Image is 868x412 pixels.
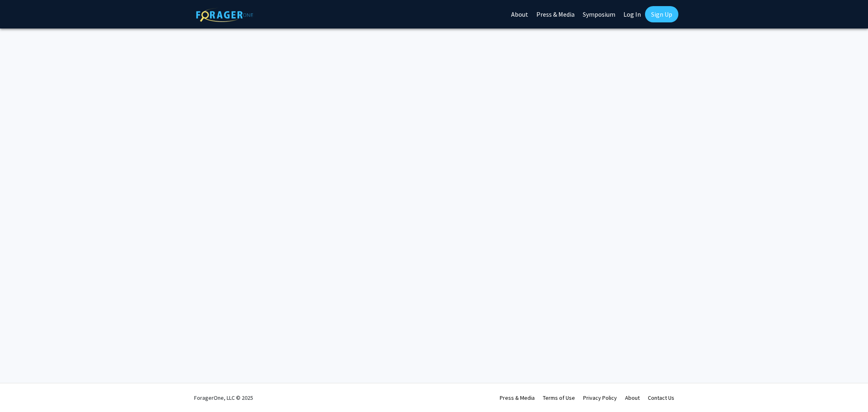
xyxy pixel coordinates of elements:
[500,394,535,401] a: Press & Media
[648,394,674,401] a: Contact Us
[645,6,678,22] a: Sign Up
[196,8,253,22] img: ForagerOne Logo
[543,394,575,401] a: Terms of Use
[583,394,617,401] a: Privacy Policy
[194,384,253,412] div: ForagerOne, LLC © 2025
[625,394,640,401] a: About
